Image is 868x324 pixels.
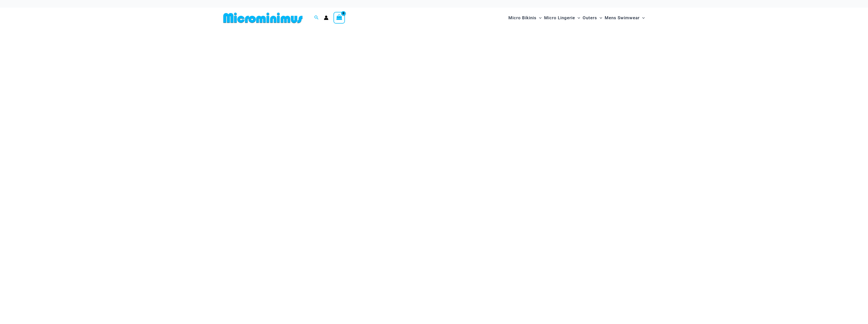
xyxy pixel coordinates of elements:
[640,11,645,24] span: Menu Toggle
[324,15,328,20] a: Account icon link
[583,11,597,24] span: Outers
[537,11,542,24] span: Menu Toggle
[605,11,640,24] span: Mens Swimwear
[544,11,575,24] span: Micro Lingerie
[581,10,603,26] a: OutersMenu ToggleMenu Toggle
[314,15,319,21] a: Search icon link
[597,11,602,24] span: Menu Toggle
[543,10,581,26] a: Micro LingerieMenu ToggleMenu Toggle
[334,12,345,24] a: View Shopping Cart, empty
[508,11,537,24] span: Micro Bikinis
[507,10,543,26] a: Micro BikinisMenu ToggleMenu Toggle
[603,10,646,26] a: Mens SwimwearMenu ToggleMenu Toggle
[575,11,580,24] span: Menu Toggle
[221,12,305,24] img: MM SHOP LOGO FLAT
[506,9,647,26] nav: Site Navigation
